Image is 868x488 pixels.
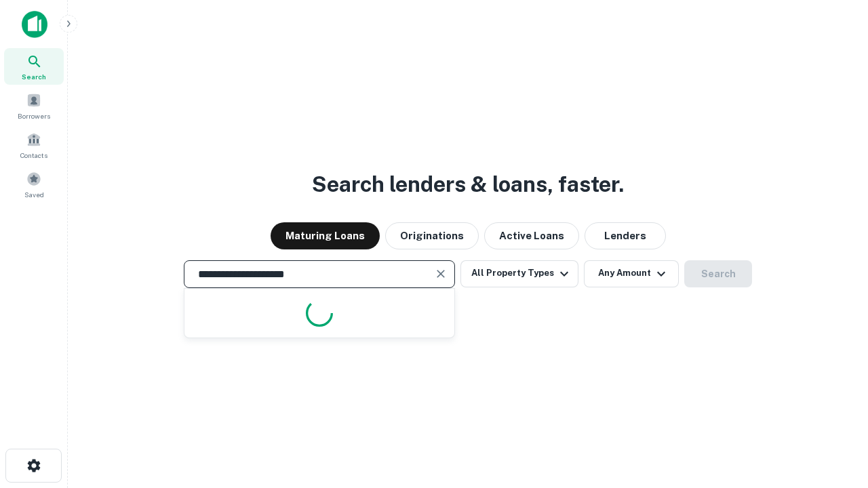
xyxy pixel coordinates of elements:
[24,189,44,200] span: Saved
[22,71,46,82] span: Search
[20,150,47,161] span: Contacts
[18,110,50,121] span: Borrowers
[4,166,64,203] a: Saved
[312,168,624,201] h3: Search lenders & loans, faster.
[585,222,666,249] button: Lenders
[460,260,578,287] button: All Property Types
[22,11,47,38] img: capitalize-icon.png
[584,260,679,287] button: Any Amount
[4,48,64,85] a: Search
[4,127,64,163] a: Contacts
[271,222,380,249] button: Maturing Loans
[4,87,64,124] a: Borrowers
[484,222,579,249] button: Active Loans
[800,380,868,445] iframe: Chat Widget
[385,222,479,249] button: Originations
[431,264,450,283] button: Clear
